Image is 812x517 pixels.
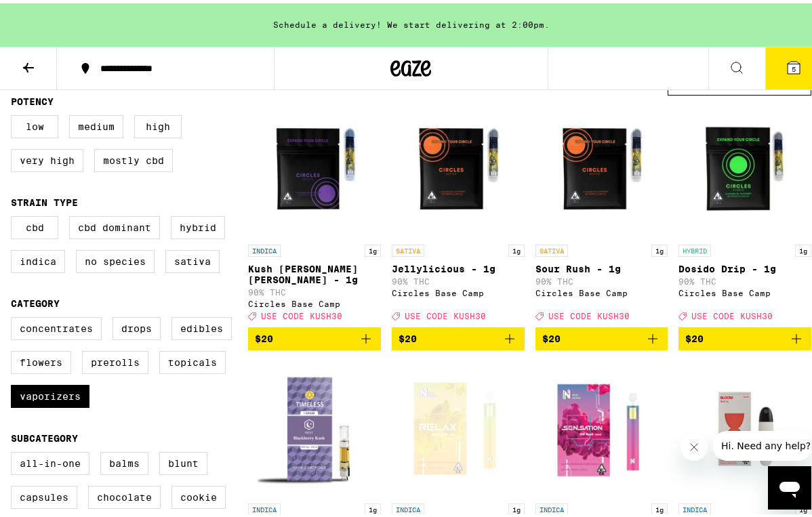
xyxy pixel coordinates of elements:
[535,99,668,234] img: Circles Base Camp - Sour Rush - 1g
[11,430,78,440] legend: Subcategory
[11,381,89,405] label: Vaporizers
[113,314,161,337] label: Drops
[11,295,60,306] legend: Category
[365,500,381,512] p: 1g
[392,285,525,294] div: Circles Base Camp
[248,296,381,305] div: Circles Base Camp
[535,358,668,493] img: New Norm - Sensation: OG Kush - 1g
[678,274,811,283] p: 90% THC
[171,213,225,236] label: Hybrid
[11,194,78,205] legend: Strain Type
[248,241,281,253] p: INDICA
[535,99,668,324] a: Open page for Sour Rush - 1g from Circles Base Camp
[11,213,58,236] label: CBD
[171,482,226,505] label: Cookie
[795,241,811,253] p: 1g
[508,500,525,512] p: 1g
[11,93,54,104] legend: Potency
[248,324,381,347] button: Add to bag
[651,241,668,253] p: 1g
[255,330,273,341] span: $20
[100,449,148,472] label: Balms
[171,314,232,337] label: Edibles
[535,500,568,512] p: INDICA
[69,112,123,135] label: Medium
[768,463,811,506] iframe: Button to launch messaging window
[681,430,708,457] iframe: Close message
[159,449,207,472] label: Blunt
[651,500,668,512] p: 1g
[713,428,811,457] iframe: Message from company
[248,285,381,293] p: 90% THC
[535,285,668,294] div: Circles Base Camp
[678,99,811,234] img: Circles Base Camp - Dosido Drip - 1g
[392,500,424,512] p: INDICA
[535,324,668,347] button: Add to bag
[508,241,525,253] p: 1g
[248,358,381,493] img: Timeless - Blackberry Kush - 1g
[678,500,711,512] p: INDICA
[678,324,811,347] button: Add to bag
[261,308,342,317] span: USE CODE KUSH30
[11,348,71,371] label: Flowers
[365,241,381,253] p: 1g
[795,500,811,512] p: 1g
[792,62,796,70] span: 5
[678,241,711,253] p: HYBRID
[11,482,77,505] label: Capsules
[11,247,65,270] label: Indica
[678,358,811,493] img: Bloom Brand - Granddaddy Purple Surf AIO - 1g
[548,308,630,317] span: USE CODE KUSH30
[678,99,811,324] a: Open page for Dosido Drip - 1g from Circles Base Camp
[678,260,811,271] p: Dosido Drip - 1g
[11,449,89,472] label: All-In-One
[678,285,811,294] div: Circles Base Camp
[76,247,155,270] label: No Species
[405,308,486,317] span: USE CODE KUSH30
[685,330,704,341] span: $20
[159,348,226,371] label: Topicals
[392,99,525,234] img: Circles Base Camp - Jellylicious - 1g
[248,99,381,234] img: Circles Base Camp - Kush Berry Bliss - 1g
[399,330,417,341] span: $20
[165,247,220,270] label: Sativa
[248,500,281,512] p: INDICA
[11,314,102,337] label: Concentrates
[535,274,668,283] p: 90% THC
[69,213,160,236] label: CBD Dominant
[11,146,83,169] label: Very High
[392,274,525,283] p: 90% THC
[535,260,668,271] p: Sour Rush - 1g
[691,308,773,317] span: USE CODE KUSH30
[82,348,148,371] label: Prerolls
[542,330,561,341] span: $20
[88,482,161,505] label: Chocolate
[392,241,424,253] p: SATIVA
[392,324,525,347] button: Add to bag
[248,260,381,282] p: Kush [PERSON_NAME] [PERSON_NAME] - 1g
[134,112,182,135] label: High
[11,112,58,135] label: Low
[248,99,381,324] a: Open page for Kush Berry Bliss - 1g from Circles Base Camp
[392,99,525,324] a: Open page for Jellylicious - 1g from Circles Base Camp
[392,260,525,271] p: Jellylicious - 1g
[94,146,173,169] label: Mostly CBD
[535,241,568,253] p: SATIVA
